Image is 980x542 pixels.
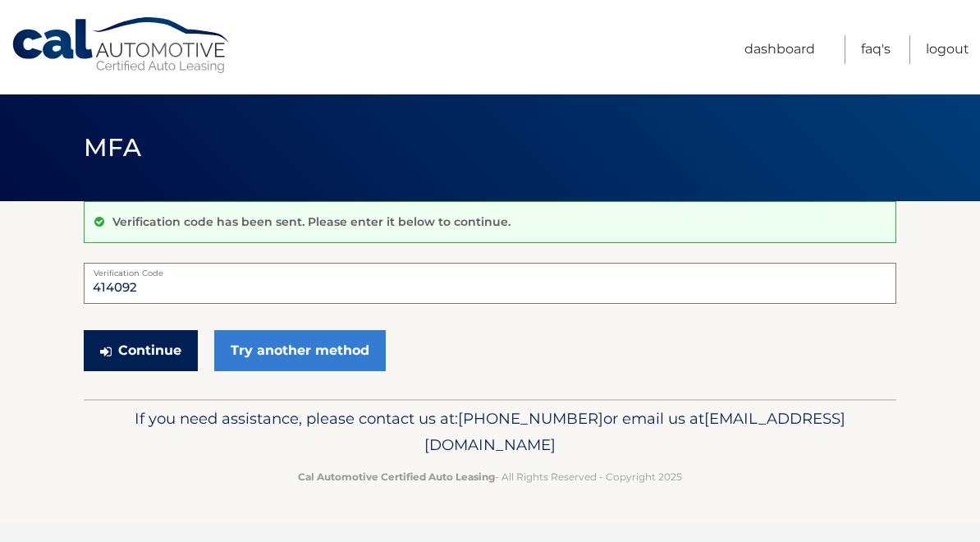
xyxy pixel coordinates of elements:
a: FAQ's [861,35,891,64]
p: If you need assistance, please contact us at: or email us at [94,406,886,458]
span: [PHONE_NUMBER] [458,409,603,428]
a: Cal Automotive [11,16,232,75]
a: Dashboard [744,35,815,64]
input: Verification Code [84,263,896,304]
label: Verification Code [84,263,896,276]
strong: Cal Automotive Certified Auto Leasing [298,471,495,483]
a: Logout [926,35,969,64]
a: Try another method [214,330,386,371]
span: MFA [84,132,141,163]
p: - All Rights Reserved - Copyright 2025 [94,468,886,485]
p: Verification code has been sent. Please enter it below to continue. [112,214,511,229]
span: [EMAIL_ADDRESS][DOMAIN_NAME] [424,409,845,454]
button: Continue [84,330,198,371]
